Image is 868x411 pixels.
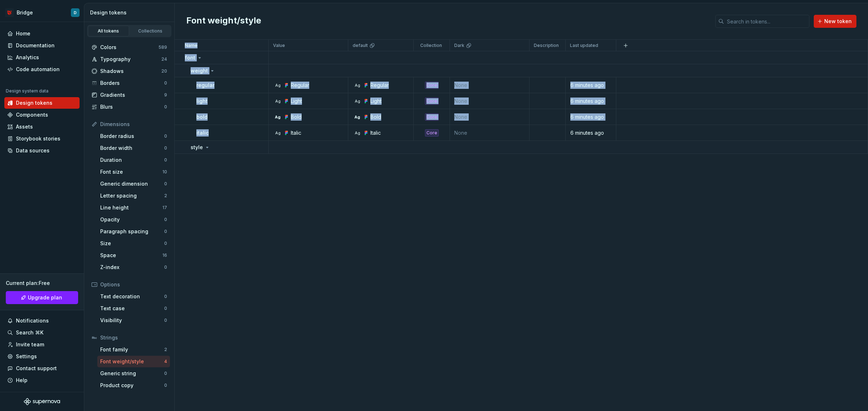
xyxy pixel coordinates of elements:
a: Components [4,109,80,121]
a: Blurs0 [89,101,170,113]
div: 6 minutes ago [566,129,616,137]
span: New token [824,18,852,25]
a: Generic string0 [97,368,170,379]
div: 0 [164,241,167,246]
a: Data sources [4,145,80,156]
div: Assets [16,123,33,130]
div: 2 [164,347,167,352]
div: Line height [100,204,162,211]
a: Shadows20 [89,65,170,77]
div: Italic [291,129,301,137]
div: Size [100,240,164,247]
div: Core [425,113,439,121]
div: 589 [158,44,167,50]
button: Help [4,375,80,386]
p: regular [196,82,214,89]
div: 4 [164,359,167,364]
a: Settings [4,351,80,362]
div: Help [16,377,27,384]
div: Analytics [16,54,39,61]
div: Border width [100,144,164,152]
a: Border width0 [97,142,170,154]
h2: Font weight/style [186,15,261,28]
div: Core [425,82,439,89]
a: Text case0 [97,303,170,314]
p: font [185,54,195,61]
div: Light [370,98,382,105]
div: 6 minutes ago [566,113,616,121]
div: Generic string [100,370,164,377]
div: Search ⌘K [16,329,43,336]
div: Light [291,98,302,105]
p: Last updated [570,43,598,48]
div: Options [100,281,167,288]
div: Text case [100,305,164,312]
div: Storybook stories [16,135,60,142]
a: Paragraph spacing0 [97,226,170,237]
div: Ag [275,98,281,104]
div: Font family [100,346,164,353]
div: 0 [164,80,167,86]
a: Opacity0 [97,214,170,225]
div: Collections [132,28,169,34]
a: Size0 [97,238,170,249]
div: Ag [275,82,281,88]
button: New token [814,15,856,28]
div: Design tokens [90,9,171,16]
a: Borders0 [89,77,170,89]
div: Z-index [100,264,164,271]
p: Collection [420,43,442,48]
td: None [450,109,529,125]
a: Visibility0 [97,315,170,326]
input: Search in tokens... [724,15,809,28]
div: Font size [100,168,162,176]
a: Font weight/style4 [97,356,170,367]
div: Current plan : Free [6,280,78,287]
div: 0 [164,264,167,270]
a: Border radius0 [97,130,170,142]
p: Value [273,43,285,48]
a: Storybook stories [4,133,80,144]
a: Home [4,28,80,39]
div: 2 [164,193,167,199]
div: Design system data [6,88,48,94]
div: Data sources [16,147,50,154]
div: Gradients [100,91,164,99]
img: 3f850d6b-8361-4b34-8a82-b945b4d8a89b.png [5,8,14,17]
div: Duration [100,156,164,164]
div: 0 [164,294,167,299]
p: italic [196,129,209,137]
td: None [450,93,529,109]
div: Space [100,252,162,259]
div: 10 [162,169,167,175]
div: Core [425,129,439,137]
div: Typography [100,56,161,63]
div: 9 [164,92,167,98]
a: Font size10 [97,166,170,178]
div: Italic [370,129,381,137]
p: weight [191,67,208,74]
button: Search ⌘K [4,327,80,338]
div: 0 [164,157,167,163]
a: Z-index0 [97,261,170,273]
div: 0 [164,217,167,222]
div: Visibility [100,317,164,324]
a: Space16 [97,250,170,261]
div: 0 [164,104,167,110]
div: Dimensions [100,121,167,128]
p: default [353,43,368,48]
a: Text decoration0 [97,291,170,302]
div: 0 [164,382,167,388]
div: 6 minutes ago [566,82,616,89]
div: Bold [291,113,302,121]
div: Ag [354,130,360,136]
div: Blurs [100,103,164,111]
button: BridgeD [1,5,82,20]
div: 20 [161,68,167,74]
div: Components [16,111,48,118]
div: Ag [275,130,281,136]
a: Typography24 [89,53,170,65]
a: Product copy0 [97,380,170,391]
div: 24 [161,56,167,62]
p: Name [185,43,197,48]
